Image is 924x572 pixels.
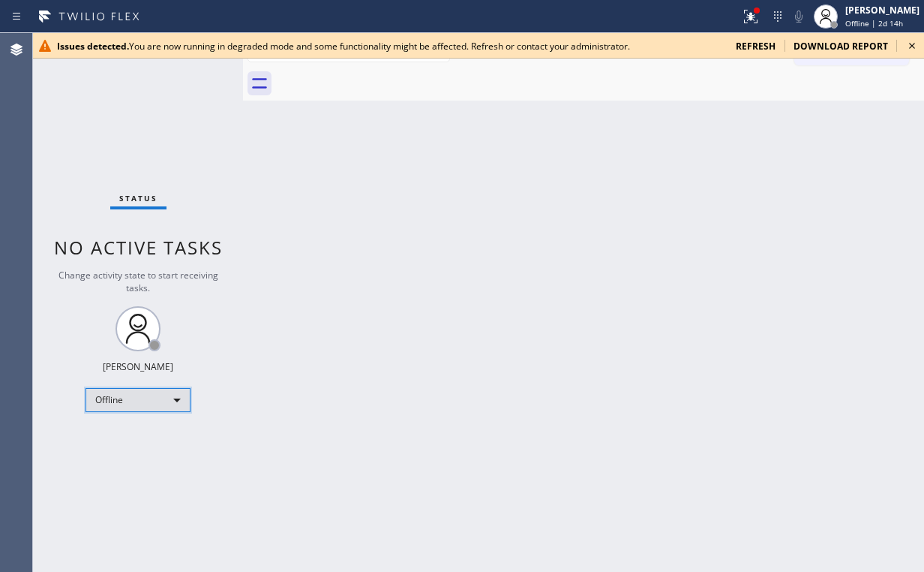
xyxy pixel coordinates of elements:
button: Mute [788,6,809,27]
div: You are now running in degraded mode and some functionality might be affected. Refresh or contact... [57,40,724,53]
span: Offline | 2d 14h [845,18,903,29]
span: refresh [736,40,775,53]
div: [PERSON_NAME] [845,4,919,17]
span: download report [793,40,888,53]
span: No active tasks [54,235,223,260]
div: Offline [85,388,190,412]
span: Change activity state to start receiving tasks. [58,269,218,294]
b: Issues detected. [57,40,129,53]
div: [PERSON_NAME] [103,360,173,373]
span: Status [119,193,157,203]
